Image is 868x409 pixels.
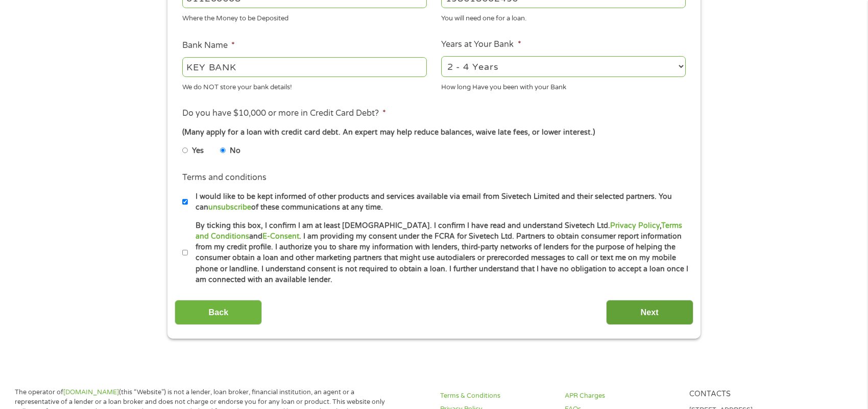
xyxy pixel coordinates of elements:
[610,221,660,230] a: Privacy Policy
[441,79,686,92] div: How long Have you been with your Bank
[175,300,262,325] input: Back
[188,220,689,286] label: By ticking this box, I confirm I am at least [DEMOGRAPHIC_DATA]. I confirm I have read and unders...
[565,391,677,401] a: APR Charges
[441,39,521,50] label: Years at Your Bank
[188,191,689,213] label: I would like to be kept informed of other products and services available via email from Sivetech...
[182,10,427,24] div: Where the Money to be Deposited
[440,391,552,401] a: Terms & Conditions
[606,300,693,325] input: Next
[262,232,299,241] a: E-Consent
[182,127,686,138] div: (Many apply for a loan with credit card debt. An expert may help reduce balances, waive late fees...
[182,172,267,183] label: Terms and conditions
[689,390,801,399] h4: Contacts
[192,145,204,157] label: Yes
[182,79,427,92] div: We do NOT store your bank details!
[63,388,119,396] a: [DOMAIN_NAME]
[182,108,386,119] label: Do you have $10,000 or more in Credit Card Debt?
[441,10,686,24] div: You will need one for a loan.
[182,40,235,51] label: Bank Name
[230,145,240,157] label: No
[196,221,682,241] a: Terms and Conditions
[208,203,251,212] a: unsubscribe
